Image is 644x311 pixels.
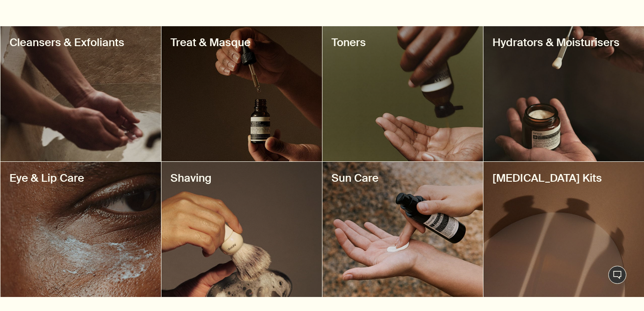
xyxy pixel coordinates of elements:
h3: Cleansers & Exfoliants [9,35,152,50]
button: Live-Support Chat [608,266,626,284]
h3: Eye & Lip Care [9,171,152,185]
a: decorativeSun Care [322,162,483,297]
a: decorativeHydrators & Moisturisers [483,26,644,161]
h3: [MEDICAL_DATA] Kits [492,171,635,185]
h3: Toners [331,35,474,50]
h3: Treat & Masque [170,35,313,50]
h3: Shaving [170,171,313,185]
a: decorativeEye & Lip Care [0,162,161,297]
a: decorativeToners [322,26,483,161]
h3: Hydrators & Moisturisers [492,35,635,50]
a: decorative[MEDICAL_DATA] Kits [483,162,644,297]
a: decorativeTreat & Masque [161,26,322,161]
h3: Sun Care [331,171,474,185]
a: decorativeShaving [161,162,322,297]
a: decorativeCleansers & Exfoliants [0,26,161,161]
